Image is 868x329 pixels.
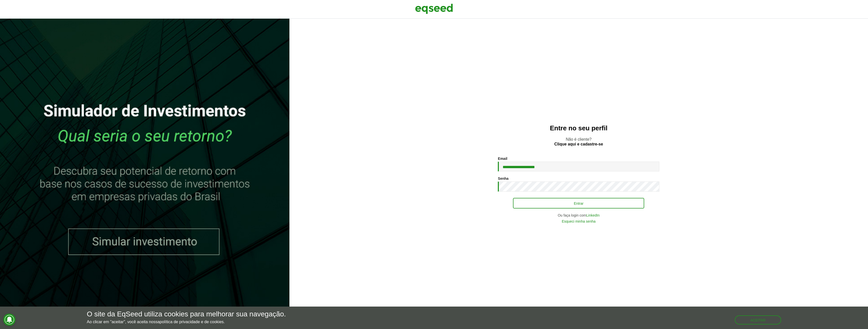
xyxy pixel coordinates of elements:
[87,319,286,324] p: Ao clicar em "aceitar", você aceita nossa .
[87,310,286,318] h5: O site da EqSeed utiliza cookies para melhorar sua navegação.
[415,3,453,15] img: EqSeed Logo
[160,320,224,324] a: política de privacidade e de cookies
[586,214,600,217] a: LinkedIn
[498,177,508,180] label: Senha
[735,315,781,324] button: Aceitar
[498,214,659,217] div: Ou faça login com
[554,142,603,146] a: Clique aqui e cadastre-se
[498,157,507,160] label: Email
[562,220,595,223] a: Esqueci minha senha
[300,125,858,132] h2: Entre no seu perfil
[513,198,644,208] button: Entrar
[300,137,858,146] p: Não é cliente?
